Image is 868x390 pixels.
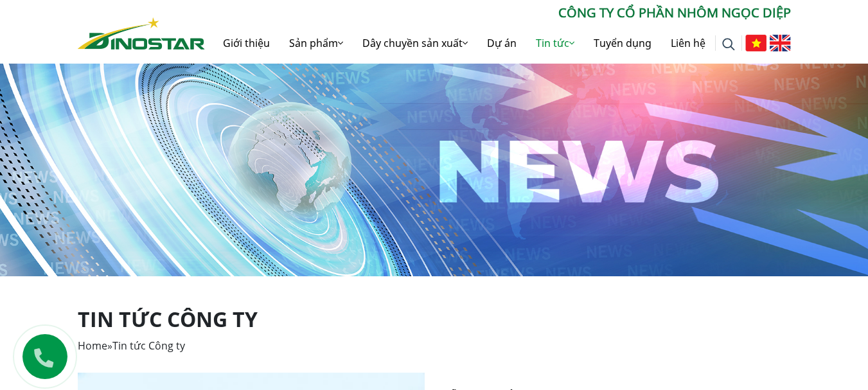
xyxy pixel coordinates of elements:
a: Tin tức [526,22,584,64]
p: CÔNG TY CỔ PHẦN NHÔM NGỌC DIỆP [205,3,791,22]
a: Giới thiệu [213,22,279,64]
img: English [770,35,791,51]
a: Tuyển dụng [584,22,661,64]
img: Tiếng Việt [745,35,766,51]
a: Home [78,339,107,353]
a: Liên hệ [661,22,715,64]
img: search [722,38,735,51]
a: Dự án [477,22,526,64]
h1: Tin tức Công ty [78,307,791,332]
a: Sản phẩm [279,22,353,64]
img: Nhôm Dinostar [78,17,205,49]
span: » [78,339,185,353]
a: Dây chuyền sản xuất [353,22,477,64]
span: Tin tức Công ty [112,339,185,353]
